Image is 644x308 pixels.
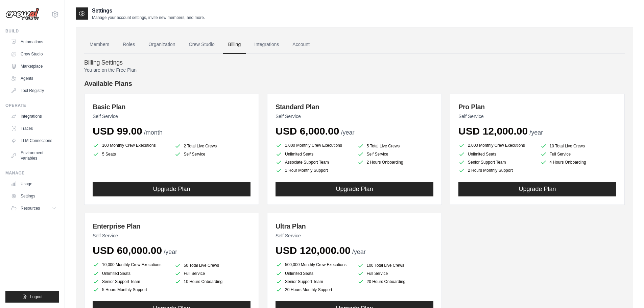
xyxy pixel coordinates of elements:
span: /year [164,248,177,255]
h4: Billing Settings [84,59,625,67]
li: Full Service [174,270,251,277]
li: Associate Support Team [276,159,352,166]
a: Members [84,35,115,54]
p: Self Service [93,232,251,239]
li: Senior Support Team [276,278,352,285]
p: Manage your account settings, invite new members, and more. [92,15,205,20]
li: 5 Hours Monthly Support [93,286,169,293]
a: Settings [8,191,59,202]
li: 4 Hours Onboarding [540,159,617,166]
li: 10 Hours Onboarding [174,278,251,285]
li: Unlimited Seats [93,270,169,277]
a: Integrations [249,35,284,54]
li: 10 Total Live Crews [540,143,617,149]
li: 2 Hours Monthly Support [458,167,535,174]
button: Upgrade Plan [276,182,433,196]
a: Automations [8,37,59,47]
li: 2,000 Monthly Crew Executions [458,141,535,149]
button: Resources [8,203,59,214]
span: /year [529,129,543,136]
h3: Standard Plan [276,102,433,112]
button: Logout [5,291,59,303]
span: USD 120,000.00 [276,245,351,256]
li: Unlimited Seats [458,151,535,158]
li: 1 Hour Monthly Support [276,167,352,174]
a: Agents [8,73,59,84]
li: 20 Hours Onboarding [357,278,434,285]
a: Usage [8,179,59,189]
li: Full Service [540,151,617,158]
h3: Basic Plan [93,102,251,112]
span: USD 12,000.00 [458,125,528,137]
a: LLM Connections [8,135,59,146]
li: Unlimited Seats [276,270,352,277]
a: Billing [223,35,246,54]
a: Crew Studio [184,35,220,54]
li: 5 Seats [93,151,169,158]
a: Tool Registry [8,85,59,96]
li: 100 Monthly Crew Executions [93,141,169,149]
li: Unlimited Seats [276,151,352,158]
button: Upgrade Plan [93,182,251,196]
p: You are on the Free Plan [84,67,625,73]
li: Senior Support Team [458,159,535,166]
a: Marketplace [8,61,59,72]
div: Build [5,28,59,34]
li: Senior Support Team [93,278,169,285]
li: Self Service [174,151,251,158]
a: Account [287,35,315,54]
p: Self Service [458,113,616,120]
li: 10,000 Monthly Crew Executions [93,261,169,269]
li: 1,000 Monthly Crew Executions [276,141,352,149]
span: /year [341,129,354,136]
span: USD 6,000.00 [276,125,339,137]
a: Traces [8,123,59,134]
h3: Ultra Plan [276,221,433,231]
p: Self Service [93,113,251,120]
li: 100 Total Live Crews [357,262,434,269]
button: Upgrade Plan [458,182,616,196]
a: Environment Variables [8,147,59,164]
p: Self Service [276,232,433,239]
a: Organization [143,35,181,54]
span: /year [352,248,366,255]
li: Full Service [357,270,434,277]
a: Roles [117,35,140,54]
li: 500,000 Monthly Crew Executions [276,261,352,269]
iframe: Chat Widget [610,276,644,308]
li: 2 Total Live Crews [174,143,251,149]
li: 2 Hours Onboarding [357,159,434,166]
h4: Available Plans [84,79,625,88]
li: 20 Hours Monthly Support [276,286,352,293]
span: Resources [21,206,40,211]
li: Self Service [357,151,434,158]
span: USD 99.00 [93,125,142,137]
a: Crew Studio [8,49,59,60]
h2: Settings [92,7,205,15]
p: Self Service [276,113,433,120]
li: 50 Total Live Crews [174,262,251,269]
h3: Pro Plan [458,102,616,112]
div: Manage [5,170,59,176]
span: USD 60,000.00 [93,245,162,256]
img: Logo [5,8,39,21]
span: /month [144,129,163,136]
span: Logout [30,294,43,300]
a: Integrations [8,111,59,122]
h3: Enterprise Plan [93,221,251,231]
li: 5 Total Live Crews [357,143,434,149]
div: Operate [5,103,59,108]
